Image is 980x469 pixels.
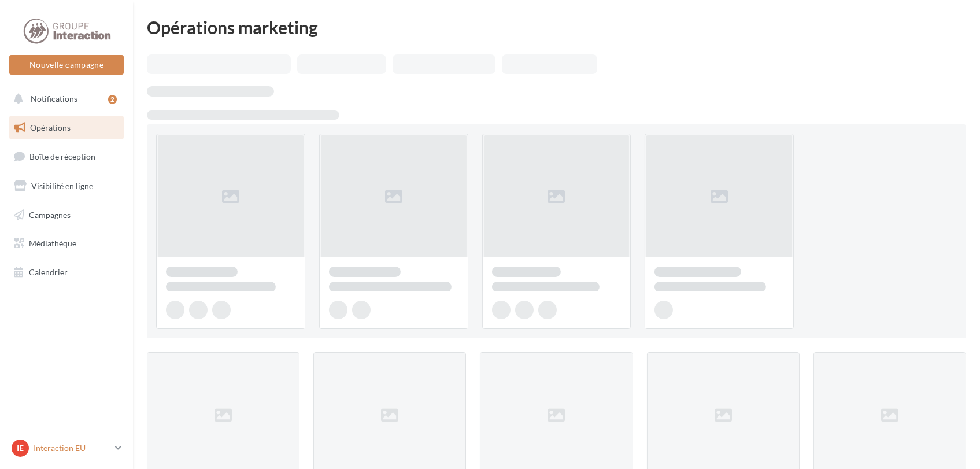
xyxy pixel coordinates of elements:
[7,174,126,198] a: Visibilité en ligne
[7,260,126,285] a: Calendrier
[7,203,126,227] a: Campagnes
[34,442,110,454] p: Interaction EU
[147,19,966,36] div: Opérations marketing
[7,87,121,111] button: Notifications 2
[31,94,77,104] span: Notifications
[29,238,76,248] span: Médiathèque
[31,181,93,191] span: Visibilité en ligne
[9,437,124,459] a: IE Interaction EU
[30,123,71,132] span: Opérations
[9,55,124,75] button: Nouvelle campagne
[108,95,117,104] div: 2
[7,144,126,169] a: Boîte de réception
[29,209,71,219] span: Campagnes
[29,152,95,161] span: Boîte de réception
[29,267,68,277] span: Calendrier
[17,442,24,454] span: IE
[7,231,126,256] a: Médiathèque
[7,116,126,140] a: Opérations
